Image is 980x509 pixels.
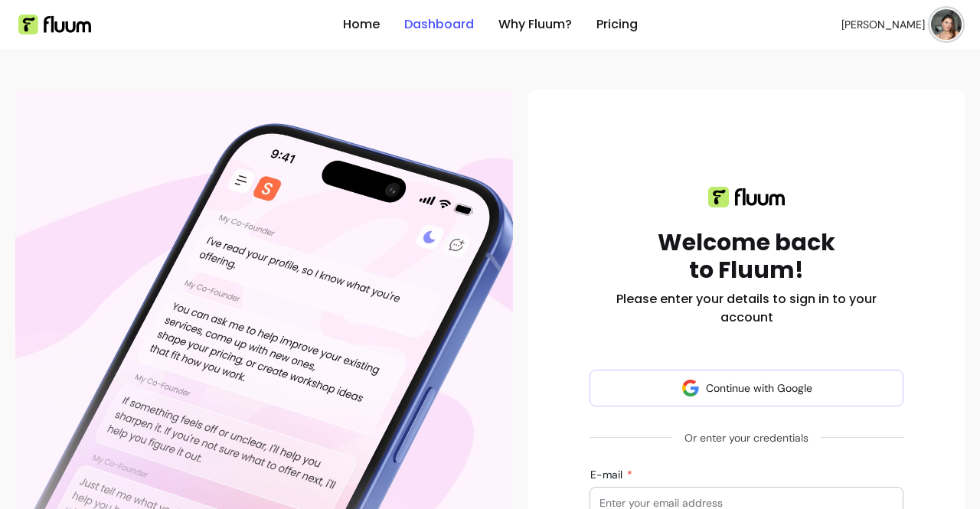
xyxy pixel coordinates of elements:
a: Dashboard [404,15,474,34]
button: avatar[PERSON_NAME] [841,9,962,40]
span: Or enter your credentials [672,424,821,452]
span: E-mail [590,468,626,481]
img: avatar [931,9,962,40]
span: [PERSON_NAME] [841,17,925,32]
h1: Welcome back to Fluum! [658,229,835,284]
h2: Please enter your details to sign in to your account [590,290,903,327]
button: Continue with Google [590,370,903,406]
img: Fluum Logo [18,15,91,34]
img: avatar [681,379,700,397]
a: Why Fluum? [498,15,572,34]
a: Home [343,15,380,34]
img: Fluum logo [708,187,785,207]
a: Pricing [596,15,638,34]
